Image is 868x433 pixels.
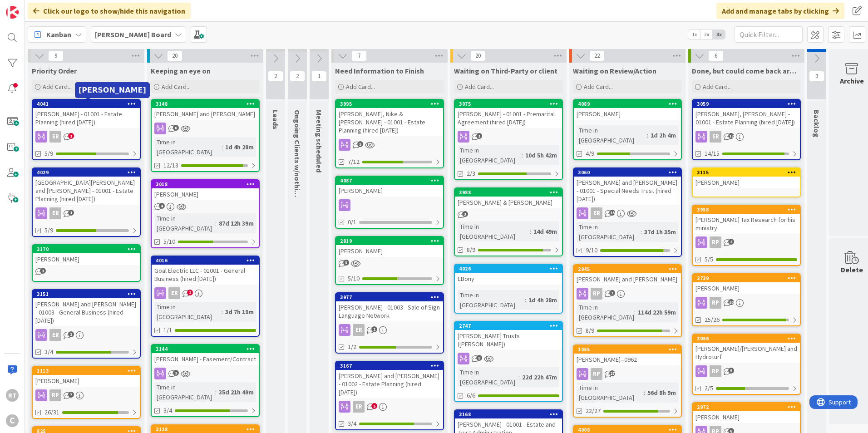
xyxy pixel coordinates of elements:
div: Time in [GEOGRAPHIC_DATA] [577,383,644,403]
div: ER [591,207,602,219]
div: 3977 [336,293,443,301]
span: 6 [173,125,179,131]
div: 1113[PERSON_NAME] [33,367,140,387]
div: 4029 [37,169,140,176]
span: 5 [357,141,363,147]
div: 2945[PERSON_NAME] and [PERSON_NAME] [574,265,681,285]
div: 3075 [455,100,562,108]
span: 7 [609,290,615,296]
div: 3151[PERSON_NAME] and [PERSON_NAME] - 01003 - General Business (hired [DATE]) [33,290,140,326]
div: 3167[PERSON_NAME] and [PERSON_NAME] - 01002 - Estate Planning (hired [DATE]) [336,362,443,398]
div: [PERSON_NAME]/[PERSON_NAME] and Hydroturf [693,343,800,363]
span: 3x [713,30,725,39]
div: RP [49,389,61,401]
div: 2819 [340,238,443,244]
a: 3170[PERSON_NAME] [32,244,141,282]
a: 2739[PERSON_NAME]RP25/26 [692,273,801,326]
span: 2x [700,30,713,39]
div: 3144 [152,345,259,353]
div: [PERSON_NAME] [693,177,800,188]
div: RP [591,288,602,300]
span: 22 [589,50,605,61]
div: Time in [GEOGRAPHIC_DATA] [458,290,525,310]
span: 14/15 [705,149,720,158]
div: 3115[PERSON_NAME] [693,168,800,188]
div: 3059[PERSON_NAME], [PERSON_NAME] - 01001 - Estate Planning (hired [DATE]) [693,100,800,128]
div: RP [693,297,800,309]
div: 4016Goal Electric LLC - 01001 - General Business (hired [DATE]) [152,256,259,285]
div: 2945 [574,265,681,273]
span: 1 [311,71,327,82]
div: 3151 [33,290,140,298]
span: 5/9 [44,149,53,158]
div: 2819[PERSON_NAME] [336,237,443,257]
div: [PERSON_NAME] and [PERSON_NAME] - 01002 - Estate Planning (hired [DATE]) [336,370,443,398]
div: [PERSON_NAME] [574,108,681,120]
a: 3115[PERSON_NAME] [692,167,801,197]
div: Time in [GEOGRAPHIC_DATA] [577,302,634,322]
span: : [518,372,520,382]
span: 2 [290,71,305,82]
div: [PERSON_NAME] - 01001 - Premarital Agreement (hired [DATE]) [455,108,562,128]
div: 3958[PERSON_NAME] Tax Research for his ministry [693,206,800,234]
span: 9/10 [586,246,597,255]
a: 4016Goal Electric LLC - 01001 - General Business (hired [DATE])ERTime in [GEOGRAPHIC_DATA]:3d 7h ... [151,256,260,337]
div: [PERSON_NAME] - 01003 - Sale of Sign Language Network [336,301,443,321]
a: 3066[PERSON_NAME]/[PERSON_NAME] and HydroturfRP2/5 [692,334,801,395]
div: 4029[GEOGRAPHIC_DATA][PERSON_NAME] and [PERSON_NAME] - 01001 - Estate Planning (hired [DATE]) [33,168,140,205]
div: ER [152,287,259,299]
span: : [215,218,217,228]
span: : [530,226,531,236]
span: 12 [728,133,734,139]
span: 2 [187,290,193,295]
div: 4016 [152,256,259,265]
div: 56d 8h 9m [645,388,678,398]
span: 22/27 [586,406,601,416]
div: [PERSON_NAME], [PERSON_NAME] - 01001 - Estate Planning (hired [DATE]) [693,108,800,128]
a: 3167[PERSON_NAME] and [PERSON_NAME] - 01002 - Estate Planning (hired [DATE])ER3/4 [335,361,444,430]
div: ER [336,401,443,413]
a: 3059[PERSON_NAME], [PERSON_NAME] - 01001 - Estate Planning (hired [DATE])ER14/15 [692,99,801,160]
div: 3958 [697,207,800,213]
span: 2/3 [467,169,475,178]
span: 1 [371,326,377,332]
div: 3170[PERSON_NAME] [33,245,140,265]
span: : [222,142,223,152]
span: 1/1 [163,325,172,335]
div: 2747 [455,322,562,330]
div: 4089[PERSON_NAME] [574,100,681,120]
div: 3115 [697,169,800,176]
div: 1065 [578,346,681,353]
span: 2 [68,331,74,337]
span: 9 [809,71,824,82]
a: 4026EBonyTime in [GEOGRAPHIC_DATA]:1d 4h 28m [454,264,563,314]
div: 3977[PERSON_NAME] - 01003 - Sale of Sign Language Network [336,293,443,321]
div: 3144[PERSON_NAME] - Easement/Contract [152,345,259,365]
div: 3988[PERSON_NAME] & [PERSON_NAME] [455,188,562,208]
span: 3/4 [44,347,53,357]
span: 4/9 [586,149,594,158]
span: 20 [470,50,486,61]
div: [PERSON_NAME] and [PERSON_NAME] - 01001 - Special Needs Trust (hired [DATE]) [574,177,681,205]
div: 3066[PERSON_NAME]/[PERSON_NAME] and Hydroturf [693,335,800,363]
div: ER [710,131,721,143]
div: [GEOGRAPHIC_DATA][PERSON_NAME] and [PERSON_NAME] - 01001 - Estate Planning (hired [DATE]) [33,177,140,205]
div: 2739 [693,274,800,282]
span: : [522,150,523,160]
div: 3059 [693,100,800,108]
span: 20 [167,50,182,61]
div: ER [574,207,681,219]
span: 26/31 [44,408,59,417]
div: [PERSON_NAME] [336,245,443,257]
span: 12/13 [163,161,178,170]
div: 4016 [156,257,259,264]
b: [PERSON_NAME] Board [95,30,171,39]
span: 1 [68,210,74,216]
div: 4026EBony [455,265,562,285]
div: RP [693,236,800,248]
div: ER [49,131,61,143]
span: Support [19,1,41,12]
div: 4008 [578,427,681,433]
div: Time in [GEOGRAPHIC_DATA] [154,302,222,322]
span: 7/12 [348,157,360,167]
